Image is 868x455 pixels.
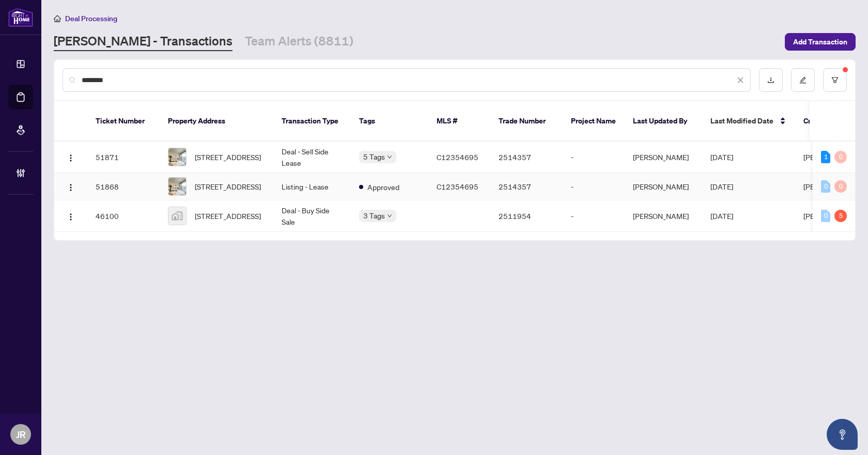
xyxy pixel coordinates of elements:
[821,180,830,193] div: 0
[87,200,160,232] td: 46100
[834,180,847,193] div: 0
[490,142,563,173] td: 2514357
[245,33,353,51] a: Team Alerts (8811)
[87,101,160,142] th: Ticket Number
[363,151,385,163] span: 5 Tags
[795,101,857,142] th: Created By
[67,213,75,221] img: Logo
[563,200,625,232] td: -
[273,173,351,200] td: Listing - Lease
[803,152,859,162] span: [PERSON_NAME]
[67,154,75,162] img: Logo
[799,76,807,84] span: edit
[831,76,839,84] span: filter
[428,101,490,142] th: MLS #
[563,142,625,173] td: -
[490,173,563,200] td: 2514357
[387,213,392,218] span: down
[710,152,733,162] span: [DATE]
[273,200,351,232] td: Deal - Buy Side Sale
[793,34,847,50] span: Add Transaction
[834,151,847,163] div: 0
[65,14,117,23] span: Deal Processing
[87,142,160,173] td: 51871
[785,33,856,51] button: Add Transaction
[63,178,79,195] button: Logo
[16,427,26,442] span: JR
[437,152,478,162] span: C12354695
[759,68,783,92] button: download
[273,142,351,173] td: Deal - Sell Side Lease
[54,33,233,51] a: [PERSON_NAME] - Transactions
[625,200,702,232] td: [PERSON_NAME]
[273,101,351,142] th: Transaction Type
[8,8,33,27] img: logo
[710,211,733,221] span: [DATE]
[67,183,75,192] img: Logo
[490,101,563,142] th: Trade Number
[563,101,625,142] th: Project Name
[827,419,858,450] button: Open asap
[63,149,79,165] button: Logo
[710,182,733,191] span: [DATE]
[823,68,847,92] button: filter
[834,210,847,222] div: 5
[803,211,859,221] span: [PERSON_NAME]
[168,148,186,166] img: thumbnail-img
[563,173,625,200] td: -
[367,181,399,193] span: Approved
[195,181,261,192] span: [STREET_ADDRESS]
[625,173,702,200] td: [PERSON_NAME]
[821,151,830,163] div: 1
[490,200,563,232] td: 2511954
[160,101,273,142] th: Property Address
[767,76,774,84] span: download
[54,15,61,22] span: home
[625,142,702,173] td: [PERSON_NAME]
[803,182,859,191] span: [PERSON_NAME]
[821,210,830,222] div: 0
[437,182,478,191] span: C12354695
[702,101,795,142] th: Last Modified Date
[195,210,261,222] span: [STREET_ADDRESS]
[87,173,160,200] td: 51868
[710,115,773,127] span: Last Modified Date
[63,208,79,224] button: Logo
[625,101,702,142] th: Last Updated By
[737,76,744,84] span: close
[387,154,392,160] span: down
[363,210,385,222] span: 3 Tags
[351,101,428,142] th: Tags
[168,178,186,195] img: thumbnail-img
[195,151,261,163] span: [STREET_ADDRESS]
[168,207,186,225] img: thumbnail-img
[791,68,815,92] button: edit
